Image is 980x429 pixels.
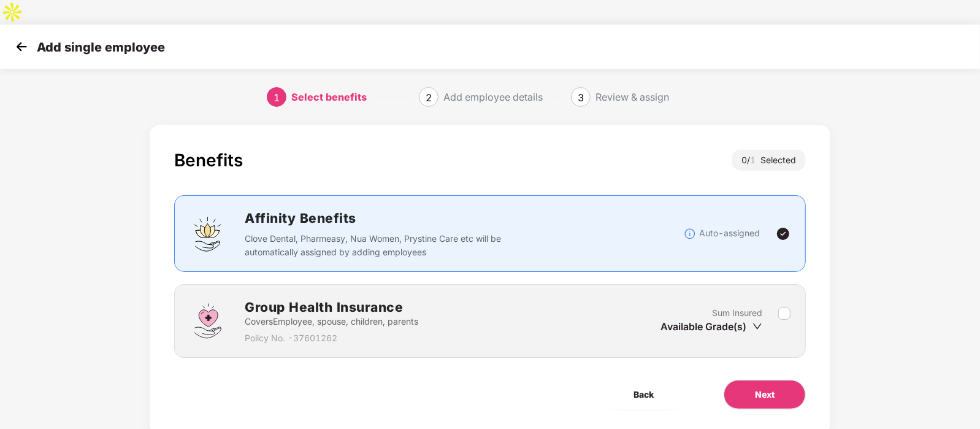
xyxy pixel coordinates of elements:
[245,208,684,228] h2: Affinity Benefits
[732,150,806,171] div: 0 / Selected
[426,91,432,104] span: 2
[291,87,367,107] div: Select benefits
[752,322,762,331] span: down
[37,40,165,55] p: Add single employee
[443,87,543,107] div: Add employee details
[755,388,775,401] span: Next
[660,320,762,333] div: Available Grade(s)
[12,37,31,56] img: svg+xml;base64,PHN2ZyB4bWxucz0iaHR0cDovL3d3dy53My5vcmcvMjAwMC9zdmciIHdpZHRoPSIzMCIgaGVpZ2h0PSIzMC...
[245,232,508,259] p: Clove Dental, Pharmeasy, Nua Women, Prystine Care etc will be automatically assigned by adding em...
[245,315,418,328] p: Covers Employee, spouse, children, parents
[595,87,669,107] div: Review & assign
[634,388,654,401] span: Back
[750,155,760,165] span: 1
[684,228,696,240] img: svg+xml;base64,PHN2ZyBpZD0iSW5mb18tXzMyeDMyIiBkYXRhLW5hbWU9IkluZm8gLSAzMngzMiIgeG1sbnM9Imh0dHA6Ly...
[189,215,226,252] img: svg+xml;base64,PHN2ZyBpZD0iQWZmaW5pdHlfQmVuZWZpdHMiIGRhdGEtbmFtZT0iQWZmaW5pdHkgQmVuZWZpdHMiIHhtbG...
[578,91,584,104] span: 3
[699,226,760,240] p: Auto-assigned
[274,91,280,104] span: 1
[712,306,762,320] p: Sum Insured
[245,297,418,317] h2: Group Health Insurance
[174,150,243,171] div: Benefits
[189,303,226,339] img: svg+xml;base64,PHN2ZyBpZD0iR3JvdXBfSGVhbHRoX0luc3VyYW5jZSIgZGF0YS1uYW1lPSJHcm91cCBIZWFsdGggSW5zdX...
[245,331,418,345] p: Policy No. - 37601262
[603,380,684,409] button: Back
[724,380,806,409] button: Next
[776,226,791,241] img: svg+xml;base64,PHN2ZyBpZD0iVGljay0yNHgyNCIgeG1sbnM9Imh0dHA6Ly93d3cudzMub3JnLzIwMDAvc3ZnIiB3aWR0aD...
